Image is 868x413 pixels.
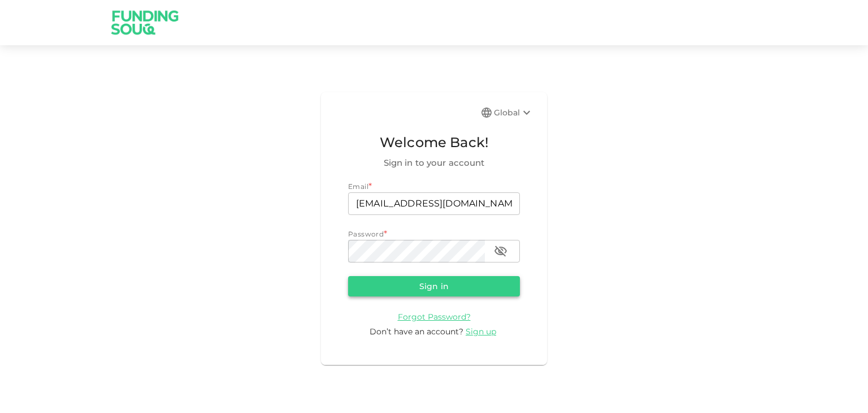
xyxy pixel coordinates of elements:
span: Sign in to your account [348,156,520,170]
input: password [348,240,485,263]
a: Forgot Password? [398,311,471,322]
span: Welcome Back! [348,132,520,153]
span: Sign up [466,326,496,337]
span: Don’t have an account? [370,326,463,337]
span: Password [348,230,384,238]
div: Global [494,106,533,119]
button: Sign in [348,276,520,296]
span: Forgot Password? [398,312,471,322]
span: Email [348,182,368,191]
input: email [348,192,520,215]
